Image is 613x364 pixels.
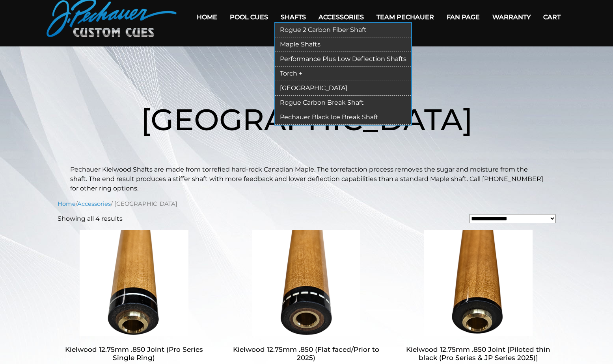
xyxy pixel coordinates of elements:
a: Warranty [486,7,537,27]
img: Kielwood 12.75mm .850 Joint [Piloted thin black (Pro Series & JP Series 2025)] [402,230,555,336]
a: Accessories [312,7,370,27]
a: Home [58,200,76,207]
a: Rogue Carbon Break Shaft [275,96,411,110]
a: Performance Plus Low Deflection Shafts [275,52,411,67]
img: Kielwood 12.75mm .850 Joint (Pro Series Single Ring) [58,230,211,336]
a: Rogue 2 Carbon Fiber Shaft [275,23,411,37]
a: Torch + [275,67,411,81]
a: Maple Shafts [275,37,411,52]
span: [GEOGRAPHIC_DATA] [141,101,473,138]
a: Home [190,7,224,27]
a: Pool Cues [224,7,274,27]
a: Team Pechauer [370,7,440,27]
a: Fan Page [440,7,486,27]
a: Shafts [274,7,312,27]
a: Pechauer Black Ice Break Shaft [275,110,411,125]
a: Accessories [77,200,111,207]
p: Pechauer Kielwood Shafts are made from torrefied hard-rock Canadian Maple. The torrefaction proce... [70,165,543,193]
nav: Breadcrumb [58,200,556,208]
p: Showing all 4 results [58,214,123,224]
img: Kielwood 12.75mm .850 (Flat faced/Prior to 2025) [229,230,383,336]
a: Cart [537,7,567,27]
a: [GEOGRAPHIC_DATA] [275,81,411,96]
select: Shop order [469,214,556,223]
